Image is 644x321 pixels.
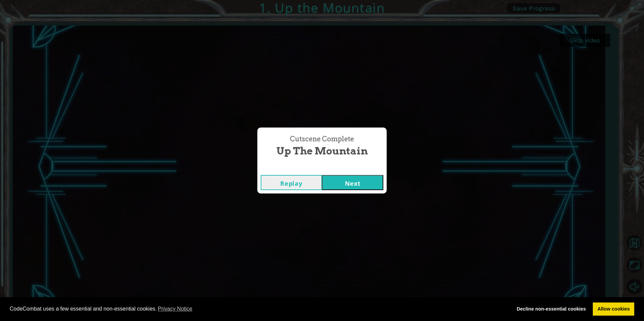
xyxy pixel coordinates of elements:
span: CodeCombat uses a few essential and non-essential cookies. [10,304,507,314]
a: learn more about cookies [157,304,194,314]
button: Replay [261,175,322,190]
button: Next [322,175,383,190]
span: Up the Mountain [277,144,368,158]
a: deny cookies [512,302,590,316]
a: allow cookies [593,302,634,316]
span: Cutscene Complete [290,134,354,144]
